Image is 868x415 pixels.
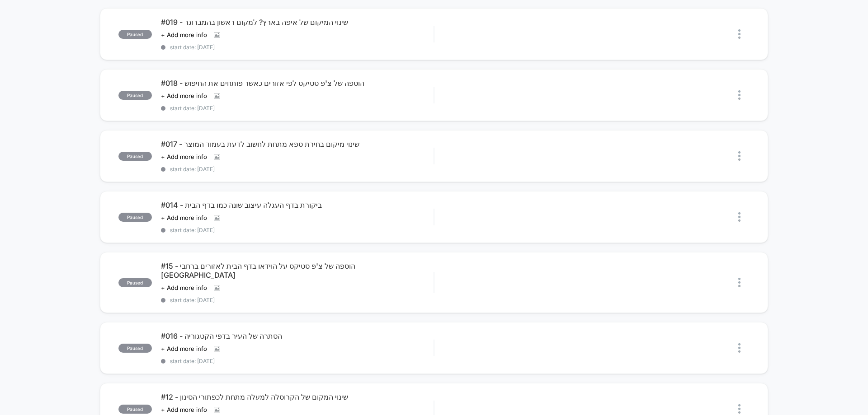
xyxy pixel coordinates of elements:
[118,152,152,161] span: paused
[161,297,434,303] span: start date: [DATE]
[738,29,741,39] img: close
[161,345,207,352] span: + Add more info
[161,284,207,291] span: + Add more info
[161,92,207,99] span: + Add more info
[161,392,434,401] span: #12 - שינוי המקום של הקרוסלה למעלה מתחת לכפתורי הסינון
[738,151,741,161] img: close
[738,212,741,222] img: close
[161,153,207,160] span: + Add more info
[118,30,152,39] span: paused
[161,166,434,173] span: start date: [DATE]
[118,278,152,287] span: paused
[738,278,741,287] img: close
[118,213,152,222] span: paused
[161,105,434,112] span: start date: [DATE]
[118,405,152,414] span: paused
[161,227,434,233] span: start date: [DATE]
[161,44,434,51] span: start date: [DATE]
[738,90,741,100] img: close
[118,344,152,353] span: paused
[161,31,207,38] span: + Add more info
[161,406,207,413] span: + Add more info
[161,214,207,221] span: + Add more info
[118,91,152,100] span: paused
[161,358,434,364] span: start date: [DATE]
[738,404,741,414] img: close
[161,140,434,149] span: #017 - שינוי מיקום בחירת ספא מתחת לחשוב לדעת בעמוד המוצר
[161,79,434,88] span: #018 - הוספה של צ'פ סטיקס לפי אזורים כאשר פותחים את החיפוש
[738,343,741,353] img: close
[161,201,434,210] span: #014 - ביקורת בדף העגלה עיצוב שונה כמו בדף הבית
[161,331,434,340] span: #016 - הסתרה של העיר בדפי הקטגוריה
[161,261,434,280] span: #15 - הוספה של צ'פ סטיקס על הוידאו בדף הבית לאזורים ברחבי [GEOGRAPHIC_DATA]
[161,18,434,27] span: #019 - שינוי המיקום של איפה בארץ? למקום ראשון בהמברוגר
